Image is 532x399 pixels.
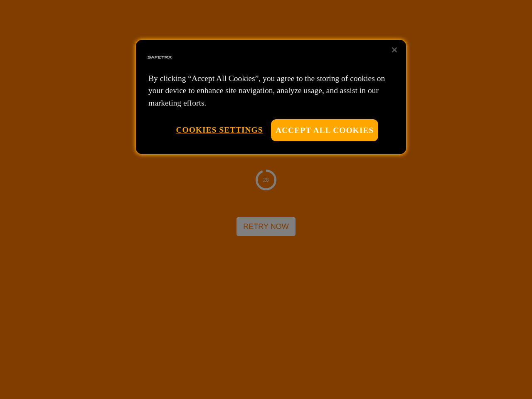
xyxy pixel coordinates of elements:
button: Accept All Cookies [271,119,378,141]
button: Close [385,41,404,59]
img: Safe Tracks [146,44,173,71]
p: By clicking “Accept All Cookies”, you agree to the storing of cookies on your device to enhance s... [148,72,394,109]
button: Cookies Settings [176,119,263,140]
div: Privacy [136,40,406,154]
